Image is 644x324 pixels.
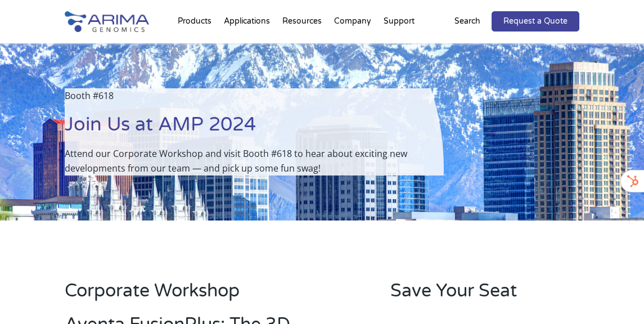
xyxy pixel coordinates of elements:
[390,278,579,312] h2: Save Your Seat
[65,112,444,146] h1: Join Us at AMP 2024
[65,278,362,312] h2: Corporate Workshop
[65,146,444,175] p: Attend our Corporate Workshop and visit Booth #618 to hear about exciting new developments from o...
[65,11,149,32] img: Arima-Genomics-logo
[454,14,480,29] p: Search
[65,88,444,112] p: Booth #618
[492,11,579,31] a: Request a Quote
